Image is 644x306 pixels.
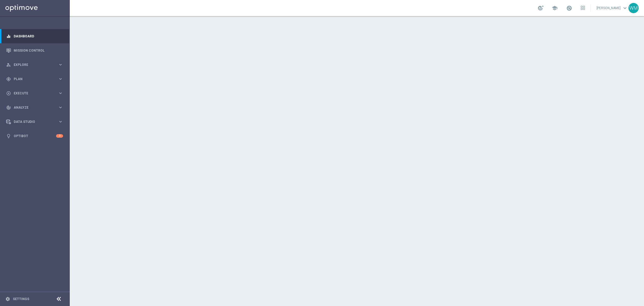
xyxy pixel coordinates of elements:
div: Data Studio [6,119,58,124]
a: Dashboard [14,29,63,43]
i: settings [5,297,10,301]
div: Execute [6,91,58,96]
button: person_search Explore keyboard_arrow_right [6,63,63,67]
button: equalizer Dashboard [6,34,63,38]
span: Plan [14,77,58,81]
i: keyboard_arrow_right [58,105,63,110]
i: keyboard_arrow_right [58,76,63,81]
span: keyboard_arrow_down [622,5,628,11]
a: Settings [13,297,29,301]
i: person_search [6,62,11,67]
i: equalizer [6,34,11,39]
span: Execute [14,92,58,95]
div: WM [628,3,639,13]
i: gps_fixed [6,77,11,81]
span: Explore [14,63,58,66]
div: 7 [56,134,63,138]
a: Mission Control [14,43,63,58]
div: Dashboard [6,29,63,43]
button: play_circle_outline Execute keyboard_arrow_right [6,91,63,95]
button: Data Studio keyboard_arrow_right [6,120,63,124]
div: Explore [6,62,58,67]
div: Mission Control [6,43,63,58]
a: Optibot [14,129,56,143]
button: lightbulb Optibot 7 [6,134,63,138]
i: play_circle_outline [6,91,11,96]
a: [PERSON_NAME]keyboard_arrow_down [596,4,628,12]
span: Analyze [14,106,58,109]
div: Analyze [6,105,58,110]
button: track_changes Analyze keyboard_arrow_right [6,105,63,110]
i: track_changes [6,105,11,110]
div: Plan [6,77,58,81]
span: Data Studio [14,120,58,123]
i: keyboard_arrow_right [58,119,63,124]
i: lightbulb [6,134,11,138]
button: gps_fixed Plan keyboard_arrow_right [6,77,63,81]
i: keyboard_arrow_right [58,62,63,67]
button: Mission Control [6,48,63,53]
div: Optibot [6,129,63,143]
i: keyboard_arrow_right [58,91,63,96]
span: school [552,5,558,11]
